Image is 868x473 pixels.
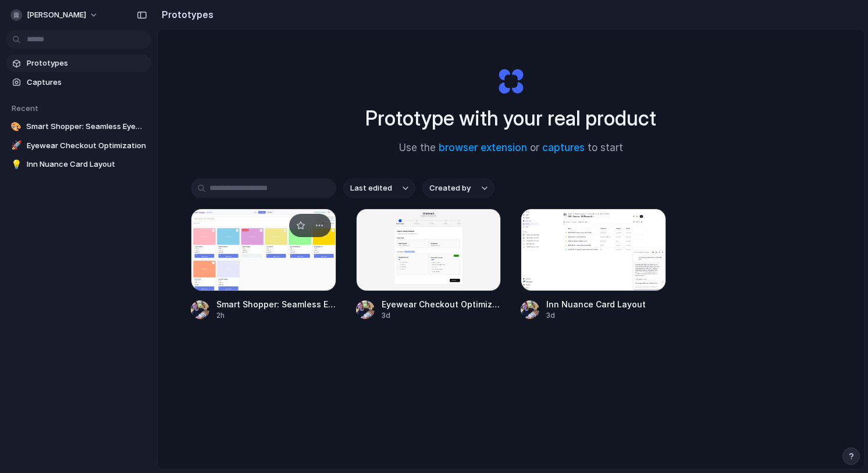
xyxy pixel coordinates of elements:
[399,141,623,156] span: Use the or to start
[521,209,666,321] a: Inn Nuance Card LayoutInn Nuance Card Layout3d
[216,298,336,310] span: Smart Shopper: Seamless Eyewear Shopping Experience
[27,159,147,170] span: Inn Nuance Card Layout
[26,121,147,132] span: Smart Shopper: Seamless Eyewear Shopping Experience
[191,209,336,321] a: Smart Shopper: Seamless Eyewear Shopping ExperienceSmart Shopper: Seamless Eyewear Shopping Exper...
[6,118,151,135] a: 🎨Smart Shopper: Seamless Eyewear Shopping Experience
[6,137,151,155] a: 🚀Eyewear Checkout Optimization
[27,9,86,21] span: [PERSON_NAME]
[157,8,214,21] h2: Prototypes
[546,310,666,321] div: 3d
[350,182,392,194] span: Last edited
[6,55,151,72] a: Prototypes
[365,103,656,134] h1: Prototype with your real product
[10,140,22,152] div: 🚀
[382,310,501,321] div: 3d
[422,178,495,198] button: Created by
[27,140,147,152] span: Eyewear Checkout Optimization
[343,178,415,198] button: Last edited
[216,310,336,321] div: 2h
[10,121,22,132] div: 🎨
[542,142,585,153] a: captures
[27,77,147,88] span: Captures
[439,142,527,153] a: browser extension
[6,74,151,91] a: Captures
[356,209,501,321] a: Eyewear Checkout OptimizationEyewear Checkout Optimization3d
[10,159,22,170] div: 💡
[12,103,38,113] span: Recent
[546,298,666,310] span: Inn Nuance Card Layout
[382,298,501,310] span: Eyewear Checkout Optimization
[429,182,471,194] span: Created by
[27,58,147,69] span: Prototypes
[6,156,151,173] a: 💡Inn Nuance Card Layout
[6,6,104,24] button: [PERSON_NAME]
